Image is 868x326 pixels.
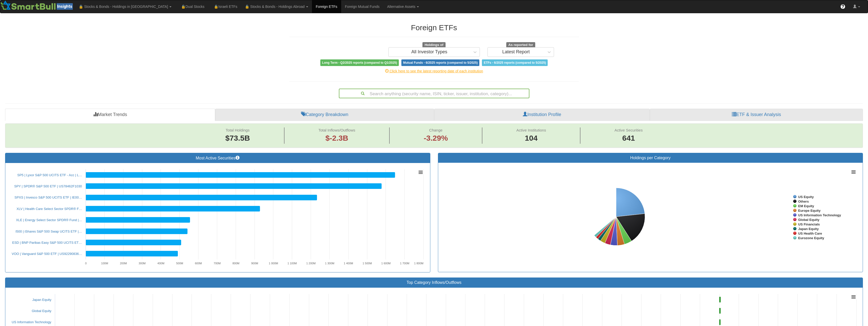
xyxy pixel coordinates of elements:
span: Active Institutions [516,128,546,132]
span: -3.29% [424,133,448,144]
tspan: Europe Equity [798,209,821,213]
a: Foreign Mutual Funds [341,0,383,13]
div: All Investor Types [411,50,447,55]
a: Japan Equity [32,298,51,302]
text: 300M [139,262,146,265]
div: Search anything (security name, ISIN, ticker, issuer, institution, category)... [339,89,529,98]
div: Latest Report [502,50,530,55]
text: 400M [157,262,165,265]
tspan: Japan Equity [798,227,819,231]
tspan: 1 600M [381,262,391,265]
tspan: 1 700M [400,262,409,265]
text: 0 [85,262,87,265]
a: SPXS | Invesco S&P 500 UCITS ETF | IE00… [14,195,82,199]
a: XLV | Health Care Select Sector SPDR® F… [17,207,82,211]
a: Foreign ETFs [312,0,341,13]
text: 500M [176,262,183,265]
span: Total Holdings [226,128,249,132]
tspan: 1 100M [288,262,297,265]
a: ETF & Issuer Analysis [650,109,863,121]
a: SPY | SPDR® S&P 500 ETF | US78462F1030 [14,184,82,188]
span: $73.5B [225,134,250,142]
a: ESD | BNP Paribas Easy S&P 500 UCITS ET… [12,241,82,244]
tspan: 1 800M [414,262,423,265]
a: Alternative Assets [383,0,423,13]
tspan: 1 200M [306,262,316,265]
a: VOO | Vanguard S&P 500 ETF | US92290836… [12,252,82,256]
text: 200M [120,262,127,265]
span: Total Inflows/Outflows [318,128,355,132]
a: 🔒Israeli ETFs [208,0,241,13]
span: Mutual Funds - 6/2025 reports (compared to 5/2025) [401,59,479,66]
tspan: US Financials [798,222,820,226]
a: SP5 | Lyxor S&P 500 UCITS ETF - Acc | L… [17,173,82,177]
tspan: Eurozone Equity [798,236,824,240]
span: As reported for [506,42,535,48]
tspan: US Equity [798,195,814,199]
text: 100M [101,262,108,265]
tspan: 1 500M [362,262,372,265]
a: 🔒Dual Stocks [175,0,208,13]
span: Change [429,128,443,132]
a: 🔒 Stocks & Bonds - Holdings in [GEOGRAPHIC_DATA] [75,0,175,13]
tspan: US Information Technology [798,213,841,217]
a: Institution Profile [434,109,650,121]
span: 104 [516,133,546,144]
a: Global Equity [32,309,51,313]
tspan: Global Equity [798,218,820,222]
span: $-2.3B [325,134,348,142]
tspan: 1 300M [325,262,334,265]
a: 🔒 Stocks & Bonds - Holdings Abroad [241,0,312,13]
a: Category Breakdown [215,109,434,121]
text: 600M [195,262,202,265]
span: Holdings of [422,42,445,48]
img: Smartbull [0,0,75,10]
span: Long Term - Q2/2025 reports (compared to Q1/2025) [320,59,399,66]
a: XLE | Energy Select Sector SPDR® Fund |… [16,218,82,222]
tspan: EM Equity [798,204,814,208]
span: Active Securities [614,128,643,132]
text: 700M [214,262,221,265]
span: 641 [614,133,643,144]
text: 800M [232,262,240,265]
a: US Information Technology [12,320,51,324]
h3: Holdings per Category [442,156,859,160]
a: Market Trends [5,109,215,121]
tspan: US Health Care [798,232,822,235]
h2: Foreign ETFs [289,23,579,32]
tspan: 1 400M [344,262,353,265]
h3: Top Category Inflows/Outflows [9,280,859,285]
text: 900M [251,262,258,265]
span: ? [842,4,844,9]
span: ETFs - 6/2025 reports (compared to 5/2025) [482,59,548,66]
tspan: 1 000M [269,262,278,265]
tspan: Others [798,200,809,203]
div: Click here to see the latest reporting date of each institution [286,69,583,74]
a: ? [837,0,849,13]
a: I500 | iShares S&P 500 Swap UCITS ETF |… [15,230,82,233]
h3: Most Active Securities [9,156,426,160]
